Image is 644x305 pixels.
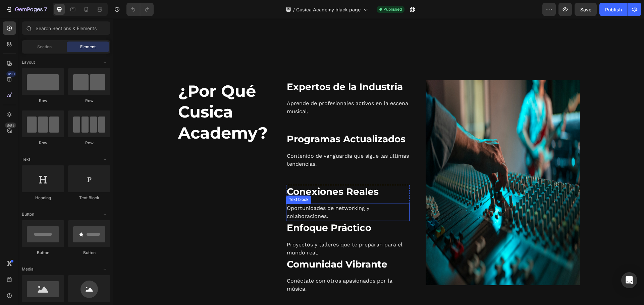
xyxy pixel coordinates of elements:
span: Text [22,156,30,162]
strong: Conexiones Reales [174,167,266,178]
span: Published [383,6,402,12]
div: Row [22,98,64,104]
strong: Enfoque Práctico [174,203,258,215]
span: / [293,6,295,13]
div: Beta [5,123,16,128]
p: Contenido de vanguardia que sigue las últimas tendencias. [174,133,296,149]
strong: Programas Actualizados [174,115,292,126]
button: 7 [3,3,50,16]
span: Section [37,44,52,50]
span: Layout [22,59,35,65]
iframe: Design area [113,19,644,305]
button: Save [575,3,597,16]
p: Proyectos y talleres que te preparan para el mundo real. [174,222,296,238]
input: Search Sections & Elements [22,21,110,35]
strong: Comunidad Vibrante [174,240,274,251]
span: Toggle open [100,209,110,220]
button: Publish [599,3,628,16]
span: Media [22,266,34,272]
strong: Expertos de la Industria [174,62,290,74]
div: Row [22,140,64,146]
div: Heading [22,195,64,201]
div: Text block [174,178,197,184]
span: Toggle open [100,57,110,68]
span: Button [22,211,34,217]
div: 450 [6,71,16,77]
p: Aprende de profesionales activos en la escena musical. [174,81,296,97]
p: 7 [44,5,47,13]
img: Alt Image [313,61,467,266]
div: Row [68,98,110,104]
span: Toggle open [100,154,110,165]
div: Open Intercom Messenger [621,272,637,288]
span: Toggle open [100,264,110,275]
div: Publish [605,6,622,13]
div: Undo/Redo [126,3,154,16]
span: Element [80,44,96,50]
div: Row [68,140,110,146]
span: Save [580,7,591,12]
p: Oportunidades de networking y colaboraciones. [174,185,296,202]
div: Button [22,250,64,256]
div: Button [68,250,110,256]
p: Conéctate con otros apasionados por la música. [174,258,296,274]
span: Cusica Academy black page [296,6,361,13]
div: Text Block [68,195,110,201]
